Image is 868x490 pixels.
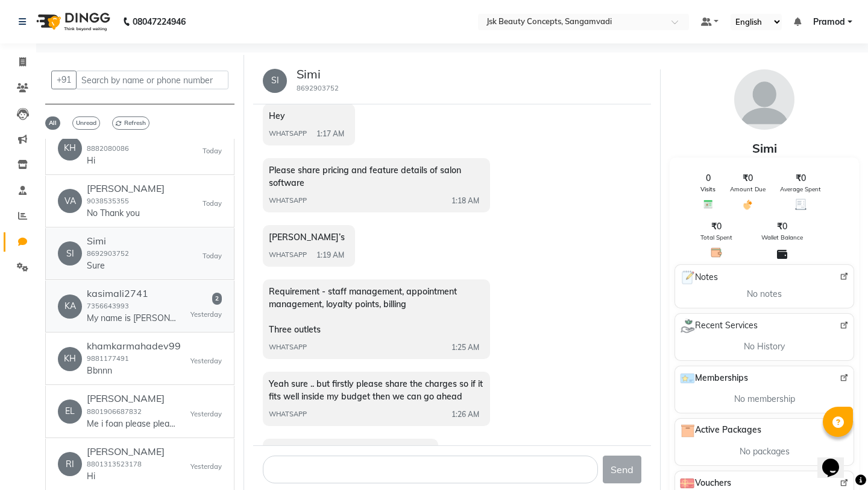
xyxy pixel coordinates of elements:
[76,71,228,89] input: Search by name or phone number
[451,342,479,353] span: 1:25 AM
[269,110,285,121] span: Hey
[87,340,181,352] h6: khamkarmahadev99
[87,235,129,247] h6: Simi
[133,5,186,39] b: 08047224946
[190,462,222,472] small: Yesterday
[777,220,787,233] span: ₹0
[190,356,222,366] small: Yesterday
[269,129,307,139] span: WHATSAPP
[87,288,177,299] h6: kasimali2741
[680,424,761,438] span: Active Packages
[203,199,222,209] small: Today
[87,312,177,325] p: My name is [PERSON_NAME] I am [PERSON_NAME] shop
[700,233,732,242] span: Total Spent
[45,116,60,130] span: All
[58,241,82,266] div: SI
[72,116,100,130] span: Unread
[58,452,82,476] div: RI
[87,446,165,457] h6: [PERSON_NAME]
[58,294,82,319] div: KA
[740,445,790,458] span: No packages
[87,259,129,272] p: Sure
[58,347,82,371] div: KH
[58,189,82,213] div: VA
[269,196,307,206] span: WHATSAPP
[297,84,339,92] small: 8692903752
[112,116,149,130] span: Refresh
[87,207,165,220] p: No Thank you
[190,310,222,320] small: Yesterday
[451,409,479,420] span: 1:26 AM
[87,144,129,153] small: 8882080086
[795,199,807,210] img: Average Spent Icon
[51,71,77,89] button: +91
[711,247,722,258] img: Total Spent Icon
[813,16,845,28] span: Pramod
[297,67,339,81] h5: Simi
[269,250,307,260] span: WHATSAPP
[203,251,222,261] small: Today
[31,5,113,39] img: logo
[87,249,129,258] small: 8692903752
[269,409,307,419] span: WHATSAPP
[190,409,222,419] small: Yesterday
[742,199,753,211] img: Amount Due Icon
[711,220,722,233] span: ₹0
[212,293,222,305] span: 2
[87,393,177,404] h6: [PERSON_NAME]
[87,470,165,483] p: Hi
[203,146,222,156] small: Today
[734,393,795,406] span: No membership
[87,460,142,468] small: 8801313523178
[680,319,758,333] span: Recent Services
[269,165,461,188] span: Please share pricing and feature details of salon software
[87,154,129,167] p: Hi
[87,364,177,377] p: Bbnnn
[680,371,748,386] span: Memberships
[58,399,82,424] div: EL
[747,288,782,301] span: No notes
[269,378,483,402] span: Yeah sure .. but firstly please share the charges so if it fits well inside my budget then we can...
[316,250,344,261] span: 1:19 AM
[316,129,344,139] span: 1:17 AM
[670,139,859,157] div: Simi
[87,354,129,363] small: 9881177491
[87,418,177,430] p: Me i foan please please please
[680,270,718,285] span: Notes
[263,69,287,93] div: SI
[269,232,345,243] span: [PERSON_NAME]’s
[700,185,715,194] span: Visits
[761,233,803,242] span: Wallet Balance
[706,172,711,185] span: 0
[87,302,129,310] small: 7356643993
[87,197,129,205] small: 9038535355
[87,407,142,416] small: 8801906687832
[269,286,457,335] span: Requirement - staff management, appointment management, loyalty points, billing Three outlets
[269,342,307,352] span: WHATSAPP
[451,196,479,206] span: 1:18 AM
[780,185,821,194] span: Average Spent
[743,172,753,185] span: ₹0
[730,185,766,194] span: Amount Due
[87,183,165,194] h6: [PERSON_NAME]
[734,69,794,130] img: avatar
[58,136,82,161] div: KH
[817,442,856,478] iframe: chat widget
[744,340,785,353] span: No History
[796,172,806,185] span: ₹0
